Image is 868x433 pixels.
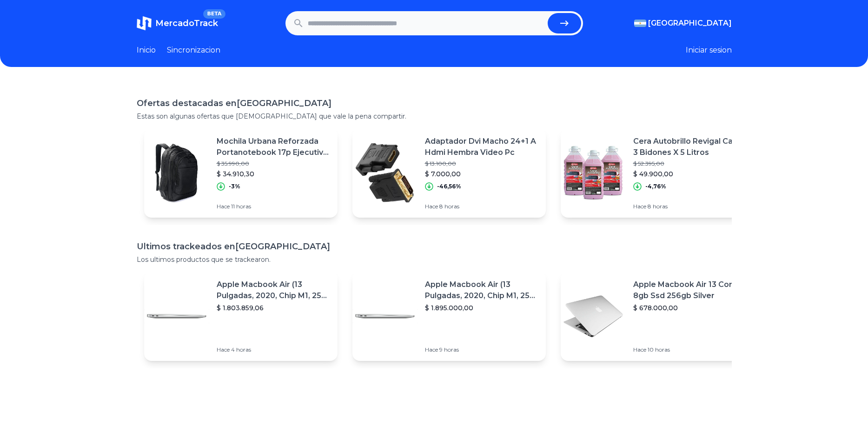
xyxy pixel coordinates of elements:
p: $ 49.900,00 [633,169,747,179]
p: Cera Autobrillo Revigal Caja X 3 Bidones X 5 Litros [633,136,747,158]
p: Los ultimos productos que se trackearon. [137,255,732,264]
button: [GEOGRAPHIC_DATA] [634,18,732,29]
img: Featured image [144,140,209,206]
h1: Ofertas destacadas en [GEOGRAPHIC_DATA] [137,97,732,110]
p: $ 52.395,00 [633,160,747,167]
button: Iniciar sesion [686,45,732,56]
p: Hace 8 horas [633,203,747,210]
p: Hace 9 horas [425,346,538,353]
a: Featured imageCera Autobrillo Revigal Caja X 3 Bidones X 5 Litros$ 52.395,00$ 49.900,00-4,76%Hace... [561,128,754,218]
img: Featured image [144,284,209,349]
p: $ 34.910,30 [217,169,330,179]
a: MercadoTrackBETA [137,16,218,31]
span: BETA [203,9,225,19]
span: [GEOGRAPHIC_DATA] [648,18,732,29]
p: $ 1.803.859,06 [217,303,330,313]
img: Featured image [561,140,626,206]
p: Estas son algunas ofertas que [DEMOGRAPHIC_DATA] que vale la pena compartir. [137,112,732,121]
p: Hace 4 horas [217,346,330,353]
h1: Ultimos trackeados en [GEOGRAPHIC_DATA] [137,240,732,253]
img: Argentina [634,20,646,27]
p: Apple Macbook Air (13 Pulgadas, 2020, Chip M1, 256 Gb De Ssd, 8 Gb De Ram) - Plata [425,279,538,301]
p: -46,56% [437,183,461,190]
a: Inicio [137,45,156,56]
img: Featured image [352,140,417,206]
img: MercadoTrack [137,16,152,31]
img: Featured image [352,284,417,349]
a: Featured imageApple Macbook Air (13 Pulgadas, 2020, Chip M1, 256 Gb De Ssd, 8 Gb De Ram) - Plata$... [352,272,546,361]
a: Featured imageMochila Urbana Reforzada Portanotebook 17p Ejecutiva 30 Lts$ 35.990,00$ 34.910,30-3... [144,128,338,218]
p: Hace 10 horas [633,346,747,353]
p: Hace 8 horas [425,203,538,210]
p: Apple Macbook Air 13 Core I5 8gb Ssd 256gb Silver [633,279,747,301]
p: $ 35.990,00 [217,160,330,167]
a: Featured imageApple Macbook Air (13 Pulgadas, 2020, Chip M1, 256 Gb De Ssd, 8 Gb De Ram) - Plata$... [144,272,338,361]
p: $ 1.895.000,00 [425,303,538,313]
a: Featured imageAdaptador Dvi Macho 24+1 A Hdmi Hembra Video Pc$ 13.100,00$ 7.000,00-46,56%Hace 8 h... [352,128,546,218]
p: Apple Macbook Air (13 Pulgadas, 2020, Chip M1, 256 Gb De Ssd, 8 Gb De Ram) - Plata [217,279,330,301]
span: MercadoTrack [155,18,218,28]
p: -3% [229,183,240,190]
p: -4,76% [645,183,666,190]
p: Adaptador Dvi Macho 24+1 A Hdmi Hembra Video Pc [425,136,538,158]
a: Featured imageApple Macbook Air 13 Core I5 8gb Ssd 256gb Silver$ 678.000,00Hace 10 horas [561,272,754,361]
img: Featured image [561,284,626,349]
p: $ 13.100,00 [425,160,538,167]
p: Hace 11 horas [217,203,330,210]
p: $ 7.000,00 [425,169,538,179]
a: Sincronizacion [167,45,220,56]
p: Mochila Urbana Reforzada Portanotebook 17p Ejecutiva 30 Lts [217,136,330,158]
p: $ 678.000,00 [633,303,747,313]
